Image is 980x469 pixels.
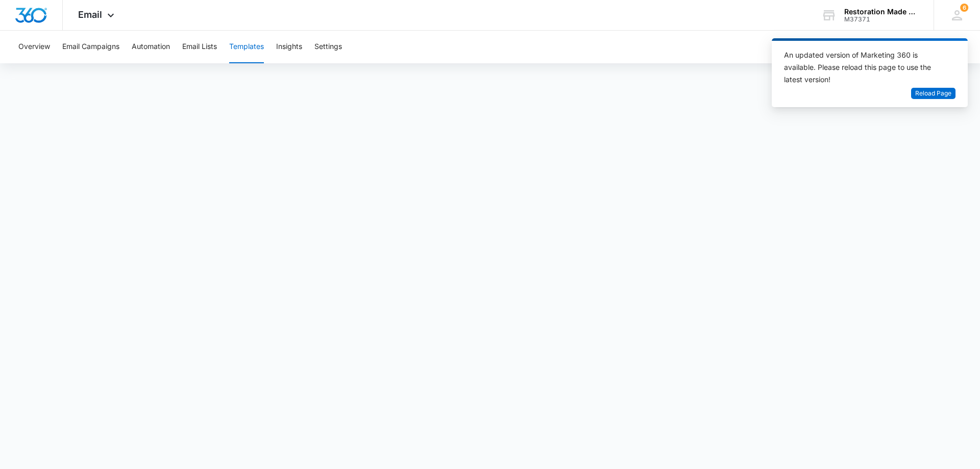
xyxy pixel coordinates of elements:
div: An updated version of Marketing 360 is available. Please reload this page to use the latest version! [784,49,943,86]
button: Reload Page [911,88,955,100]
button: Templates [229,31,264,63]
span: Reload Page [915,89,951,98]
button: Overview [18,31,50,63]
div: account name [844,8,919,16]
button: Insights [276,31,302,63]
button: Email Campaigns [62,31,119,63]
div: notifications count [960,4,968,12]
span: 6 [960,4,968,12]
div: account id [844,16,919,23]
span: Email [78,9,102,20]
button: Email Lists [182,31,217,63]
button: Automation [132,31,170,63]
button: Settings [314,31,342,63]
